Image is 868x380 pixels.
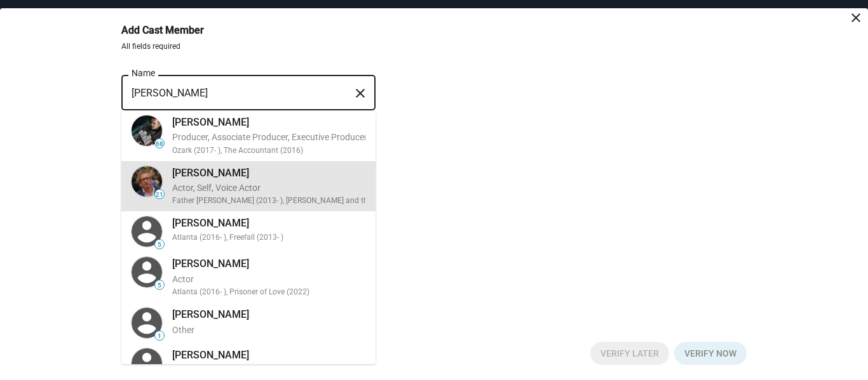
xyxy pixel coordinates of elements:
[172,324,365,336] div: Other
[353,84,368,103] mat-icon: close
[132,308,162,338] img: Mark Williams
[132,115,162,146] img: Mark Williams
[121,42,747,52] p: All fields required
[155,241,164,249] span: 5
[172,131,367,143] div: Producer, Associate Producer, Executive Producer
[172,146,367,156] div: Ozark (2017- ), The Accountant (2016)
[155,191,164,199] span: 21
[132,166,162,197] img: Mark Williams
[132,216,162,247] img: markell williams
[132,348,162,379] img: Mark Williams
[172,348,365,362] div: [PERSON_NAME]
[172,115,367,129] div: [PERSON_NAME]
[172,308,365,321] div: [PERSON_NAME]
[121,23,222,37] h3: Add Cast Member
[172,166,444,180] div: [PERSON_NAME]
[172,216,365,230] div: [PERSON_NAME]
[172,287,365,298] div: Atlanta (2016- ), Prisoner of Love (2022)
[172,233,365,243] div: Atlanta (2016- ), Freefall (2013- )
[155,332,164,340] span: 1
[172,196,444,206] div: Father [PERSON_NAME] (2013- ), [PERSON_NAME] and the Goblet of Fire (2005)
[132,257,162,287] img: markell williams
[172,257,365,270] div: [PERSON_NAME]
[172,182,444,194] div: Actor, Self, Voice Actor
[155,282,164,289] span: 5
[848,10,864,25] mat-icon: close
[155,140,164,148] span: 68
[172,273,365,285] div: Actor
